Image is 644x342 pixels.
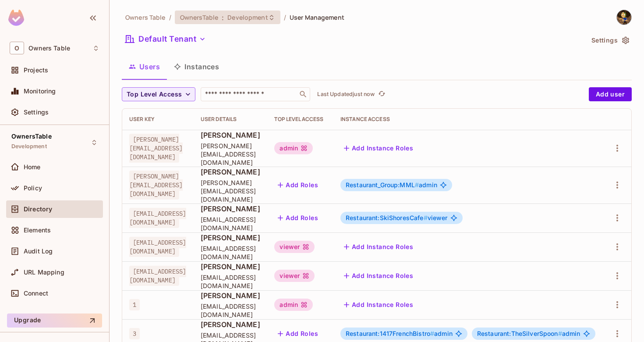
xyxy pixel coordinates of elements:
[424,214,428,221] span: #
[430,330,434,337] span: #
[24,248,53,255] span: Audit Log
[201,302,261,319] span: [EMAIL_ADDRESS][DOMAIN_NAME]
[284,13,286,21] li: /
[558,330,562,337] span: #
[122,87,195,101] button: Top Level Access
[24,185,42,192] span: Policy
[201,167,261,177] span: [PERSON_NAME]
[221,14,224,21] span: :
[11,143,47,150] span: Development
[346,214,428,221] span: Restaurant:SkiShoresCafe
[129,171,183,199] span: [PERSON_NAME][EMAIL_ADDRESS][DOMAIN_NAME]
[122,32,209,46] button: Default Tenant
[477,330,580,337] span: admin
[129,266,186,286] span: [EMAIL_ADDRESS][DOMAIN_NAME]
[201,178,261,203] span: [PERSON_NAME][EMAIL_ADDRESS][DOMAIN_NAME]
[415,181,419,189] span: #
[201,262,261,271] span: [PERSON_NAME]
[346,330,453,337] span: admin
[129,237,186,257] span: [EMAIL_ADDRESS][DOMAIN_NAME]
[125,13,166,21] span: the active workspace
[129,116,187,123] div: User Key
[346,330,434,337] span: Restaurant:1417FrenchBistro
[169,13,171,21] li: /
[346,214,448,221] span: viewer
[24,290,48,297] span: Connect
[7,313,102,328] button: Upgrade
[274,241,315,253] div: viewer
[227,13,268,21] span: Development
[129,134,183,163] span: [PERSON_NAME][EMAIL_ADDRESS][DOMAIN_NAME]
[129,328,140,339] span: 3
[346,181,419,189] span: Restaurant_Group:MML
[11,133,52,140] span: OwnersTable
[376,89,387,100] button: refresh
[10,42,24,54] span: O
[274,178,322,192] button: Add Roles
[274,211,322,225] button: Add Roles
[24,206,52,213] span: Directory
[317,91,375,98] p: Last Updated just now
[24,67,48,74] span: Projects
[24,269,64,276] span: URL Mapping
[24,227,51,234] span: Elements
[201,215,261,232] span: [EMAIL_ADDRESS][DOMAIN_NAME]
[340,240,417,254] button: Add Instance Roles
[201,291,261,300] span: [PERSON_NAME]
[274,299,313,311] div: admin
[274,327,322,341] button: Add Roles
[375,89,387,100] span: Click to refresh data
[201,320,261,329] span: [PERSON_NAME]
[274,270,315,282] div: viewer
[201,204,261,214] span: [PERSON_NAME]
[8,10,24,26] img: SReyMgAAAABJRU5ErkJggg==
[346,182,437,189] span: admin
[617,10,631,25] img: Suhas Kelkar
[24,164,41,171] span: Home
[129,299,140,310] span: 1
[378,90,386,99] span: refresh
[180,13,218,21] span: OwnersTable
[290,13,344,21] span: User Management
[24,88,56,95] span: Monitoring
[122,56,167,78] button: Users
[588,33,632,47] button: Settings
[340,141,417,155] button: Add Instance Roles
[201,273,261,290] span: [EMAIL_ADDRESS][DOMAIN_NAME]
[589,87,632,101] button: Add user
[340,269,417,283] button: Add Instance Roles
[201,130,261,140] span: [PERSON_NAME]
[274,116,326,123] div: Top Level Access
[274,142,313,154] div: admin
[201,233,261,242] span: [PERSON_NAME]
[340,116,596,123] div: Instance Access
[477,330,562,337] span: Restaurant:TheSilverSpoon
[24,109,49,116] span: Settings
[167,56,226,78] button: Instances
[340,298,417,312] button: Add Instance Roles
[201,244,261,261] span: [EMAIL_ADDRESS][DOMAIN_NAME]
[201,142,261,167] span: [PERSON_NAME][EMAIL_ADDRESS][DOMAIN_NAME]
[201,116,261,123] div: User Details
[28,45,70,52] span: Workspace: Owners Table
[129,208,186,228] span: [EMAIL_ADDRESS][DOMAIN_NAME]
[127,89,182,100] span: Top Level Access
